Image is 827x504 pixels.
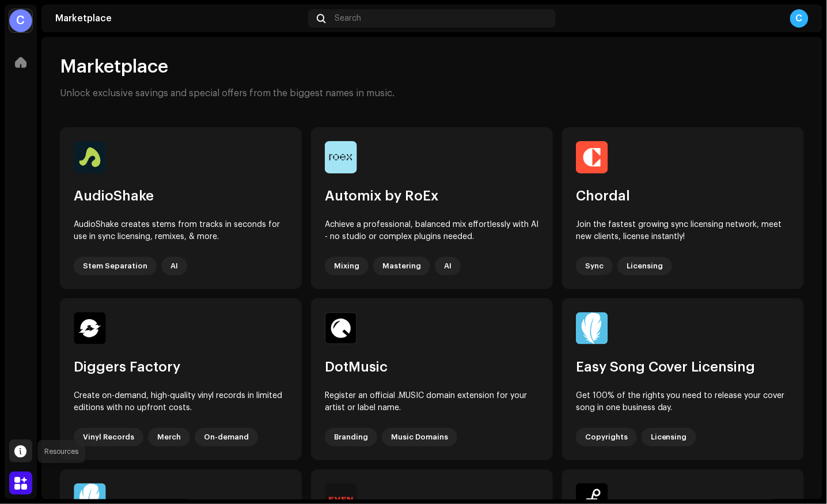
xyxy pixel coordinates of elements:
[161,257,187,275] div: AI
[335,14,362,23] span: Search
[325,257,369,275] div: Mixing
[576,390,790,414] div: Get 100% of the rights you need to release your cover song in one business day.
[325,358,539,376] div: DotMusic
[195,428,258,446] div: On-demand
[74,257,157,275] div: Stem Separation
[325,390,539,414] div: Register an official .MUSIC domain extension for your artist or label name.
[435,257,461,275] div: AI
[576,187,790,205] div: Chordal
[576,312,608,344] img: a95fe301-50de-48df-99e3-24891476c30c
[74,312,106,344] img: afae1709-c827-4b76-a652-9ddd8808f967
[382,428,457,446] div: Music Domains
[576,257,613,275] div: Sync
[576,141,608,173] img: 9e8a6d41-7326-4eb6-8be3-a4db1a720e63
[790,9,809,28] div: C
[74,428,143,446] div: Vinyl Records
[325,187,539,205] div: Automix by RoEx
[617,257,672,275] div: Licensing
[55,14,304,23] div: Marketplace
[74,187,288,205] div: AudioShake
[576,219,790,243] div: Join the fastest growing sync licensing network, meet new clients, license instantly!
[325,141,357,173] img: 3e92c471-8f99-4bc3-91af-f70f33238202
[9,9,32,32] div: C
[74,141,106,173] img: 2fd7bcad-6c73-4393-bbe1-37a2d9795fdd
[74,358,288,376] div: Diggers Factory
[325,312,357,344] img: eb58a31c-f81c-4818-b0f9-d9e66cbda676
[60,88,394,100] p: Unlock exclusive savings and special offers from the biggest names in music.
[148,428,190,446] div: Merch
[642,428,696,446] div: Licensing
[576,358,790,376] div: Easy Song Cover Licensing
[373,257,430,275] div: Mastering
[74,390,288,414] div: Create on-demand, high-quality vinyl records in limited editions with no upfront costs.
[74,219,288,243] div: AudioShake creates stems from tracks in seconds for use in sync licensing, remixes, & more.
[60,55,168,78] span: Marketplace
[576,428,637,446] div: Copyrights
[325,219,539,243] div: Achieve a professional, balanced mix effortlessly with AI - no studio or complex plugins needed.
[325,428,377,446] div: Branding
